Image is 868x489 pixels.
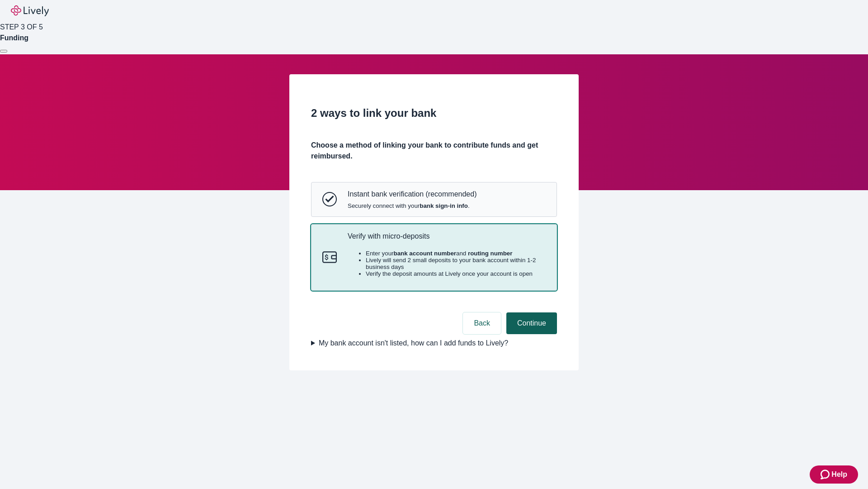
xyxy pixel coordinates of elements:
h4: Choose a method of linking your bank to contribute funds and get reimbursed. [311,140,557,162]
button: Back [463,312,501,334]
li: Verify the deposit amounts at Lively once your account is open [366,270,546,277]
button: Zendesk support iconHelp [810,465,858,484]
svg: Instant bank verification [322,192,337,206]
strong: bank sign-in info [420,202,468,209]
span: Help [831,469,847,480]
button: Instant bank verificationInstant bank verification (recommended)Securely connect with yourbank si... [311,182,557,216]
p: Verify with micro-deposits [348,232,546,240]
p: Instant bank verification (recommended) [348,190,476,198]
svg: Micro-deposits [322,250,337,264]
svg: Zendesk support icon [821,469,831,480]
strong: bank account number [394,250,457,257]
strong: routing number [468,250,512,257]
span: Securely connect with your . [348,202,476,209]
li: Enter your and [366,250,546,257]
button: Micro-depositsVerify with micro-depositsEnter yourbank account numberand routing numberLively wil... [311,225,557,291]
summary: My bank account isn't listed, how can I add funds to Lively? [311,338,557,349]
h2: 2 ways to link your bank [311,105,557,121]
button: Continue [506,312,557,334]
li: Lively will send 2 small deposits to your bank account within 1-2 business days [366,257,546,270]
img: Lively [11,5,49,16]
